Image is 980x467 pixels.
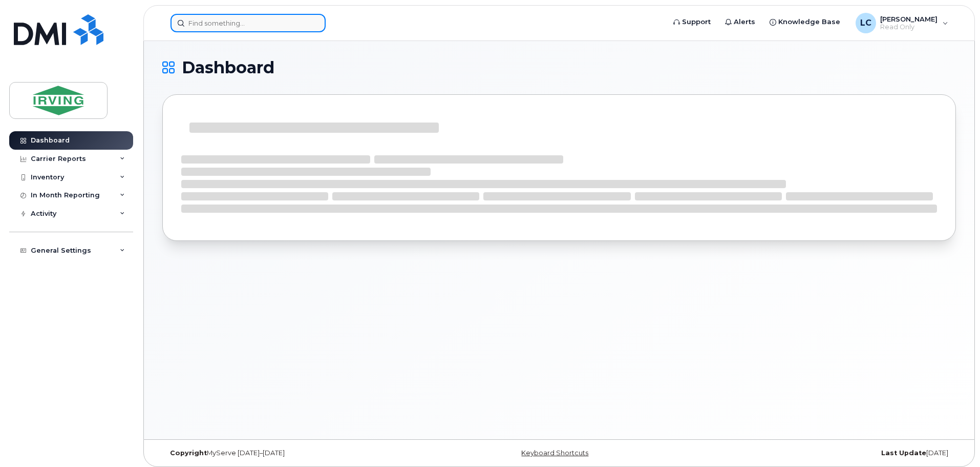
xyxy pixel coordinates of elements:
strong: Copyright [170,449,207,457]
span: Dashboard [182,60,274,75]
a: Keyboard Shortcuts [521,449,588,457]
div: MyServe [DATE]–[DATE] [162,449,427,457]
strong: Last Update [881,449,926,457]
div: [DATE] [691,449,956,457]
